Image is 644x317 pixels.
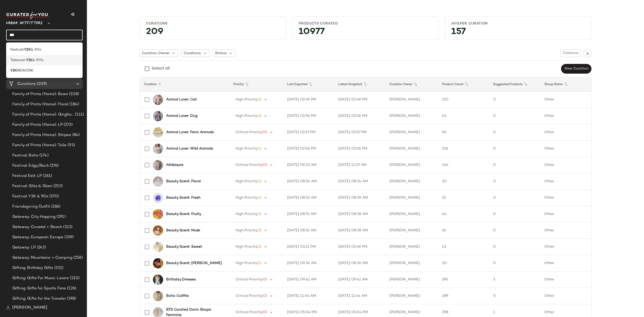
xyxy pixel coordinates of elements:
[564,67,588,71] span: New Curation
[489,141,540,157] td: 0
[153,127,163,138] img: 101332914_073_b
[283,141,334,157] td: [DATE] 02:56 PM
[42,173,52,179] span: (261)
[140,77,229,92] th: Curation
[438,141,489,157] td: 216
[235,114,257,118] span: High Priority
[438,77,489,92] th: Product Count
[235,130,262,134] span: Critical Priority
[166,228,200,233] b: Beauty Scent: Musk
[385,173,438,190] td: [PERSON_NAME]
[229,77,283,92] th: Priority
[334,206,385,222] td: [DATE] 08:38 AM
[540,239,591,255] td: Other
[36,81,47,87] span: (209)
[262,294,267,298] span: (0)
[438,222,489,239] td: 24
[153,258,163,268] img: 105188148_052_b
[438,239,489,255] td: 42
[66,142,75,148] span: (93)
[12,275,69,281] span: Gifting: Gifts For Music Lovers
[31,47,41,52] span: & 90s
[334,124,385,141] td: [DATE] 02:57 PM
[12,91,68,97] span: Family of Prints (Home): Bows
[72,255,83,261] span: (258)
[540,77,591,92] th: Group Name
[63,122,73,128] span: (273)
[489,239,540,255] td: 0
[283,271,334,288] td: [DATE] 09:41 AM
[12,204,50,210] span: Friendsgiving Outfit
[540,271,591,288] td: Other
[12,142,66,148] span: Family of Prints (Home): Toile
[69,275,80,281] span: (210)
[540,92,591,108] td: Other
[540,190,591,206] td: Other
[142,51,170,56] span: Curation Owner
[385,77,438,92] th: Curation Owner
[540,173,591,190] td: Other
[257,229,262,232] span: (1)
[540,222,591,239] td: Other
[586,51,589,55] img: svg%3e
[12,305,47,311] span: [PERSON_NAME]
[235,261,257,265] span: High Priority
[438,288,489,304] td: 189
[153,193,163,203] img: 91249508_040_b
[48,194,59,199] span: (270)
[257,98,262,101] span: (1)
[283,255,334,271] td: [DATE] 09:24 AM
[166,277,196,282] b: Birthday Dresses
[12,173,42,179] span: Festival Edit: LP
[66,296,76,302] span: (198)
[6,17,43,27] span: Urban Outfitters
[334,157,385,173] td: [DATE] 11:07 AM
[12,214,55,220] span: Getaway: City Hopping
[385,206,438,222] td: [PERSON_NAME]
[257,261,262,265] span: (1)
[257,245,262,249] span: (1)
[283,288,334,304] td: [DATE] 11:44 AM
[385,141,438,157] td: [PERSON_NAME]
[385,157,438,173] td: [PERSON_NAME]
[334,288,385,304] td: [DATE] 11:44 AM
[235,147,257,151] span: High Priority
[53,265,63,271] span: (321)
[334,141,385,157] td: [DATE] 02:56 PM
[235,98,257,101] span: High Priority
[334,239,385,255] td: [DATE] 02:49 PM
[146,21,280,26] div: Curations
[12,234,63,240] span: Getaway: European Escape
[26,58,32,63] b: Y2k
[283,222,334,239] td: [DATE] 08:51 AM
[166,244,202,250] b: Beauty Scent: Sweet
[62,224,72,230] span: (213)
[17,68,33,73] span: REWORK
[153,275,163,285] img: 101946978_010_b
[262,310,267,314] span: (0)
[385,255,438,271] td: [PERSON_NAME]
[283,77,334,92] th: Last Exported
[540,141,591,157] td: Other
[153,242,163,252] img: 63333371_012_b
[166,293,189,299] b: Boho Outfits
[235,212,257,216] span: High Priority
[334,271,385,288] td: [DATE] 09:41 AM
[235,310,262,314] span: Critical Priority
[68,91,79,97] span: (108)
[438,190,489,206] td: 15
[438,271,489,288] td: 195
[489,124,540,141] td: 0
[257,147,262,151] span: (1)
[489,173,540,190] td: 0
[235,278,262,281] span: Critical Priority
[184,51,201,56] span: Curations
[153,111,163,121] img: 102059615_004_b
[36,245,46,251] span: (243)
[438,206,489,222] td: 44
[153,225,163,236] img: 35402403_018_b
[12,245,36,251] span: Getaway: LP
[299,21,432,26] div: Products Curated
[166,179,201,184] b: Beauty Scent: Floral
[6,12,50,19] img: cfy_white_logo.C9jOOHJF.svg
